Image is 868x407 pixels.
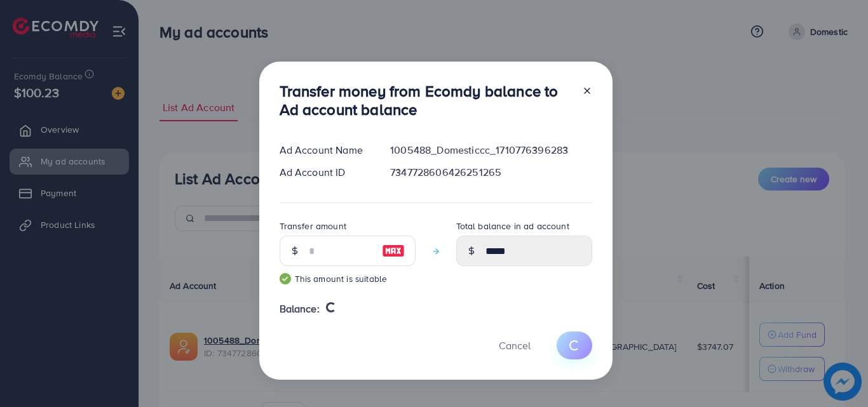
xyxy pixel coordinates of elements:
[483,331,546,359] button: Cancel
[280,272,416,285] small: This amount is suitable
[280,273,291,284] img: guide
[456,220,569,232] label: Total balance in ad account
[280,82,572,119] h3: Transfer money from Ecomdy balance to Ad account balance
[499,338,531,352] span: Cancel
[382,243,405,258] img: image
[280,302,320,316] span: Balance:
[269,143,381,157] div: Ad Account Name
[380,165,602,180] div: 7347728606426251265
[269,165,381,180] div: Ad Account ID
[380,143,602,157] div: 1005488_Domesticcc_1710776396283
[280,220,346,232] label: Transfer amount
